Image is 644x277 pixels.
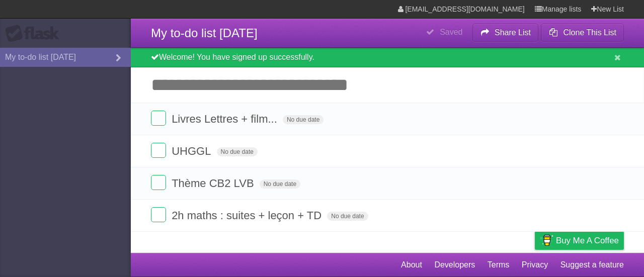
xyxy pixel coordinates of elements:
a: Suggest a feature [560,255,624,274]
a: About [401,255,422,274]
span: No due date [260,179,300,189]
div: Flask [5,25,65,43]
button: Share List [472,24,539,42]
label: Done [151,175,166,190]
span: Livres Lettres + film... [172,113,280,125]
button: Clone This List [541,24,624,42]
b: Saved [440,28,462,36]
span: UHGGL [172,145,213,157]
span: No due date [327,212,368,221]
img: Buy me a coffee [540,232,553,249]
span: Buy me a coffee [556,232,619,249]
b: Share List [495,28,531,37]
label: Done [151,143,166,158]
span: No due date [217,147,258,156]
b: Clone This List [563,28,616,37]
a: Buy me a coffee [535,231,624,250]
a: Terms [488,255,510,274]
span: 2h maths : suites + leçon + TD [172,209,324,222]
a: Privacy [522,255,548,274]
a: Developers [434,255,475,274]
label: Done [151,111,166,126]
label: Done [151,207,166,222]
span: Thème CB2 LVB [172,177,256,190]
div: Welcome! You have signed up successfully. [131,48,644,67]
span: My to-do list [DATE] [151,26,258,40]
span: No due date [283,115,324,124]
